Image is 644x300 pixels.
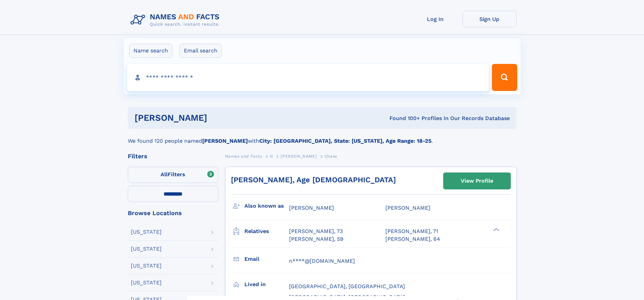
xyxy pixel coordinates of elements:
a: Log In [408,11,462,27]
span: [PERSON_NAME] [385,205,430,211]
h1: [PERSON_NAME] [135,114,299,122]
a: Names and Facts [225,152,262,160]
div: ❯ [492,228,500,232]
span: Chase [325,154,337,159]
a: H [270,152,273,160]
input: search input [127,64,489,91]
h3: Relatives [244,226,289,237]
label: Name search [129,44,172,58]
a: [PERSON_NAME] [281,152,317,160]
a: [PERSON_NAME], 73 [289,228,343,235]
div: Browse Locations [128,210,218,216]
div: [US_STATE] [131,246,162,252]
div: View Profile [461,173,493,189]
label: Email search [180,44,222,58]
a: View Profile [444,173,510,189]
h3: Lived in [244,279,289,290]
div: [US_STATE] [131,263,162,269]
a: [PERSON_NAME], 71 [385,228,438,235]
b: [PERSON_NAME] [202,138,248,144]
a: [PERSON_NAME], 64 [385,235,440,243]
div: [US_STATE] [131,280,162,285]
span: [PERSON_NAME] [281,154,317,159]
a: [PERSON_NAME], Age [DEMOGRAPHIC_DATA] [231,176,396,184]
a: [PERSON_NAME], 59 [289,235,343,243]
div: Filters [128,153,218,159]
div: [US_STATE] [131,229,162,235]
b: City: [GEOGRAPHIC_DATA], State: [US_STATE], Age Range: 18-25 [259,138,431,144]
span: [PERSON_NAME] [289,205,334,211]
div: Found 100+ Profiles In Our Records Database [298,115,510,122]
button: Search Button [492,64,517,91]
span: H [270,154,273,159]
label: Filters [128,167,218,183]
img: Logo Names and Facts [128,11,225,29]
h3: Email [244,253,289,265]
div: We found 120 people named with . [128,129,517,145]
a: Sign Up [462,11,517,27]
h3: Also known as [244,200,289,212]
span: All [161,171,168,178]
span: [GEOGRAPHIC_DATA], [GEOGRAPHIC_DATA] [289,283,405,290]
